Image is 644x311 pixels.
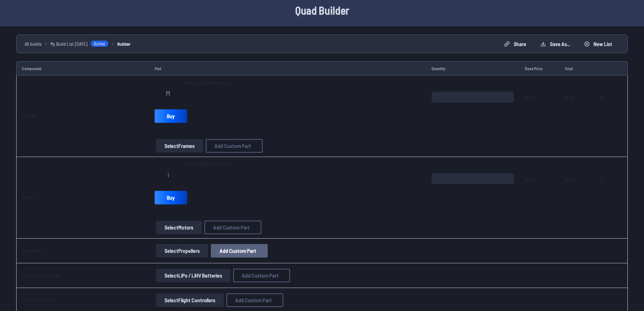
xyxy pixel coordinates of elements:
[156,244,208,258] button: SelectPropellers
[184,161,232,168] span: iFlight XING2 2207 1855KV
[525,92,554,124] span: 45.99
[233,269,290,282] button: Add Custom Part
[25,40,42,47] a: All builds
[213,225,250,230] span: Add Custom Part
[564,173,583,206] span: 56.99
[155,109,187,123] a: Buy
[156,221,202,234] button: SelectMotors
[50,40,88,47] span: My Build List [DATE]
[559,61,589,75] td: Total
[149,61,426,75] td: Part
[155,139,204,153] a: SelectFrames
[22,297,55,303] a: Flight Controllers
[155,244,209,258] a: SelectPropellers
[22,113,37,119] a: Frames
[22,272,61,278] a: LiPo / LiHV Batteries
[156,139,203,153] button: SelectFrames
[519,61,559,75] td: Base Price
[211,244,268,258] button: Add Custom Part
[156,269,230,282] button: SelectLiPo / LiHV Batteries
[215,143,251,149] span: Add Custom Part
[242,273,279,278] span: Add Custom Part
[206,139,263,153] button: Add Custom Part
[184,80,230,86] span: Mario 5 DC O4 Advanced
[16,61,149,75] td: Component
[50,40,109,47] a: My Build List [DATE]Active
[220,248,256,253] span: Add Custom Part
[578,39,618,49] button: New List
[22,195,35,200] a: Motors
[117,40,131,47] a: Builder
[106,2,539,18] h1: Quad Builder
[525,173,554,206] span: 56.99
[535,39,576,49] button: Save as...
[155,221,203,234] a: SelectMotors
[564,92,583,124] span: 45.99
[156,293,224,307] button: SelectFlight Controllers
[155,191,187,204] a: Buy
[168,171,169,178] span: i
[498,39,532,49] button: Share
[22,248,42,253] a: Propellers
[226,293,283,307] button: Add Custom Part
[166,90,170,96] span: M
[155,293,225,307] a: SelectFlight Controllers
[90,40,109,47] span: Active
[426,61,519,75] td: Quantity
[155,269,232,282] a: SelectLiPo / LiHV Batteries
[204,221,261,234] button: Add Custom Part
[235,297,272,303] span: Add Custom Part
